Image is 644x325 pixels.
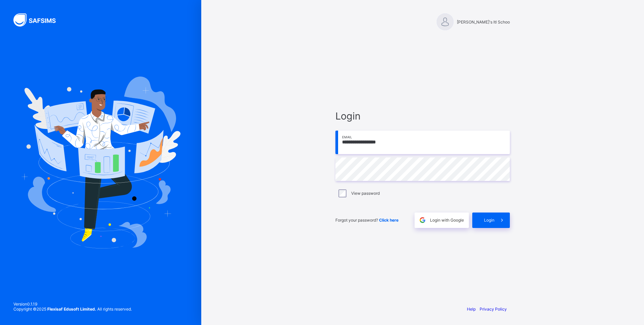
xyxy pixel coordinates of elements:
img: google.396cfc9801f0270233282035f929180a.svg [419,216,426,224]
span: Login [335,110,510,122]
label: View password [351,191,380,196]
span: Login [484,218,494,223]
span: Forgot your password? [335,218,398,223]
a: Click here [379,218,398,223]
span: Version 0.1.19 [13,301,132,307]
span: Login with Google [430,218,464,223]
img: Hero Image [21,77,180,248]
span: [PERSON_NAME]'s Itl Schoo [457,19,510,25]
img: SAFSIMS Logo [13,13,64,27]
strong: Flexisaf Edusoft Limited. [47,307,96,312]
a: Help [467,307,476,312]
span: Copyright © 2025 All rights reserved. [13,307,132,312]
a: Privacy Policy [480,307,507,312]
